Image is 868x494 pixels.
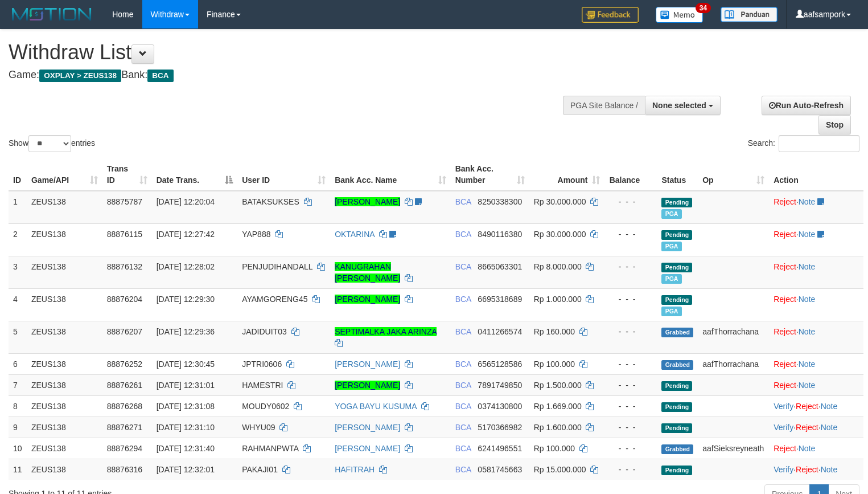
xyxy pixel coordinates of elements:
a: Verify [774,402,793,411]
a: Run Auto-Refresh [762,96,851,115]
span: Pending [661,402,692,412]
td: aafSieksreyneath [698,438,769,459]
div: PGA Site Balance / [563,96,645,115]
span: Marked by aafmaleo [661,209,681,219]
th: User ID: activate to sort column ascending [237,158,330,191]
span: Rp 1.500.000 [534,381,582,390]
span: BCA [455,402,471,411]
label: Show entries [9,135,95,152]
td: · [769,191,863,224]
th: Amount: activate to sort column ascending [529,158,605,191]
span: Pending [661,381,692,391]
td: · [769,438,863,459]
a: Reject [774,381,796,390]
td: 5 [9,321,27,353]
td: 11 [9,459,27,480]
span: Pending [661,466,692,475]
span: BCA [455,295,471,304]
span: Pending [661,198,692,207]
span: BCA [455,444,471,453]
a: Note [799,262,816,271]
span: Rp 1.000.000 [534,295,582,304]
td: ZEUS138 [27,191,102,224]
span: Pending [661,423,692,433]
td: · [769,223,863,256]
span: 88876115 [107,230,142,239]
span: Pending [661,295,692,305]
span: Rp 100.000 [534,444,575,453]
a: Reject [796,402,818,411]
span: [DATE] 12:31:10 [157,423,215,432]
span: 88876252 [107,360,142,369]
span: Rp 30.000.000 [534,230,586,239]
span: [DATE] 12:28:02 [157,262,215,271]
span: BCA [147,70,173,82]
span: Copy 8250338300 to clipboard [478,197,522,206]
h4: Game: Bank: [9,70,567,81]
th: Balance [604,158,657,191]
a: Note [799,230,816,239]
span: 88875787 [107,197,142,206]
span: BCA [455,423,471,432]
a: Note [821,423,838,432]
span: YAP888 [242,230,270,239]
span: Grabbed [661,360,693,370]
label: Search: [748,135,859,152]
td: aafThorrachana [698,321,769,353]
a: [PERSON_NAME] [335,423,400,432]
h1: Withdraw List [9,41,567,64]
a: HAFITRAH [335,465,375,474]
a: KANUGRAHAN [PERSON_NAME] [335,262,400,283]
td: · [769,288,863,321]
a: Reject [774,327,796,336]
span: Rp 1.600.000 [534,423,582,432]
div: - - - [609,293,652,305]
span: AYAMGORENG45 [242,295,307,304]
span: 88876268 [107,402,142,411]
span: Copy 5170366982 to clipboard [478,423,522,432]
a: Note [821,402,838,411]
td: ZEUS138 [27,288,102,321]
div: - - - [609,464,652,475]
span: None selected [652,101,706,110]
span: BCA [455,360,471,369]
td: · [769,374,863,395]
span: MOUDY0602 [242,402,289,411]
span: Rp 160.000 [534,327,575,336]
a: [PERSON_NAME] [335,295,400,304]
div: - - - [609,379,652,391]
th: Game/API: activate to sort column ascending [27,158,102,191]
span: BCA [455,262,471,271]
th: Action [769,158,863,191]
td: 6 [9,353,27,374]
span: BCA [455,327,471,336]
a: [PERSON_NAME] [335,197,400,206]
span: Grabbed [661,444,693,454]
span: [DATE] 12:31:40 [157,444,215,453]
td: aafThorrachana [698,353,769,374]
td: 3 [9,256,27,288]
a: YOGA BAYU KUSUMA [335,402,417,411]
span: Rp 30.000.000 [534,197,586,206]
span: Marked by aafmaleo [661,242,681,251]
a: [PERSON_NAME] [335,444,400,453]
td: · [769,256,863,288]
td: · · [769,417,863,438]
span: BCA [455,230,471,239]
img: Button%20Memo.svg [656,7,704,23]
span: Pending [661,263,692,272]
span: Copy 6695318689 to clipboard [478,295,522,304]
td: ZEUS138 [27,256,102,288]
th: ID [9,158,27,191]
span: OXPLAY > ZEUS138 [39,70,121,82]
span: [DATE] 12:31:01 [157,381,215,390]
img: panduan.png [721,7,778,22]
span: BCA [455,197,471,206]
div: - - - [609,261,652,272]
span: HAMESTRI [242,381,283,390]
span: Copy 8665063301 to clipboard [478,262,522,271]
span: [DATE] 12:20:04 [157,197,215,206]
div: - - - [609,422,652,433]
span: Copy 6241496551 to clipboard [478,444,522,453]
span: [DATE] 12:29:36 [157,327,215,336]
